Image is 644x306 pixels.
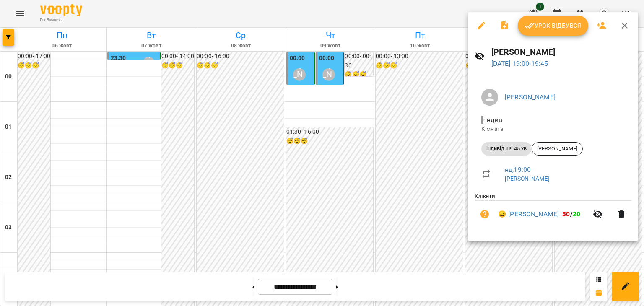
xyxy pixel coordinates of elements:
button: Візит ще не сплачено. Додати оплату? [475,204,495,224]
h6: [PERSON_NAME] [491,46,631,59]
b: / [562,210,580,218]
div: [PERSON_NAME] [532,142,583,156]
p: Кімната [481,125,625,133]
span: 30 [562,210,570,218]
span: - Індив [481,116,504,124]
a: [PERSON_NAME] [505,175,550,182]
span: індивід шч 45 хв [481,145,532,153]
span: 20 [573,210,580,218]
a: [DATE] 19:00-19:45 [491,60,548,67]
span: [PERSON_NAME] [532,145,582,153]
a: нд , 19:00 [505,166,531,174]
button: Урок відбувся [518,16,588,36]
a: [PERSON_NAME] [505,93,556,101]
a: 😀 [PERSON_NAME] [498,209,559,219]
ul: Клієнти [475,192,631,231]
span: Урок відбувся [525,21,582,31]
